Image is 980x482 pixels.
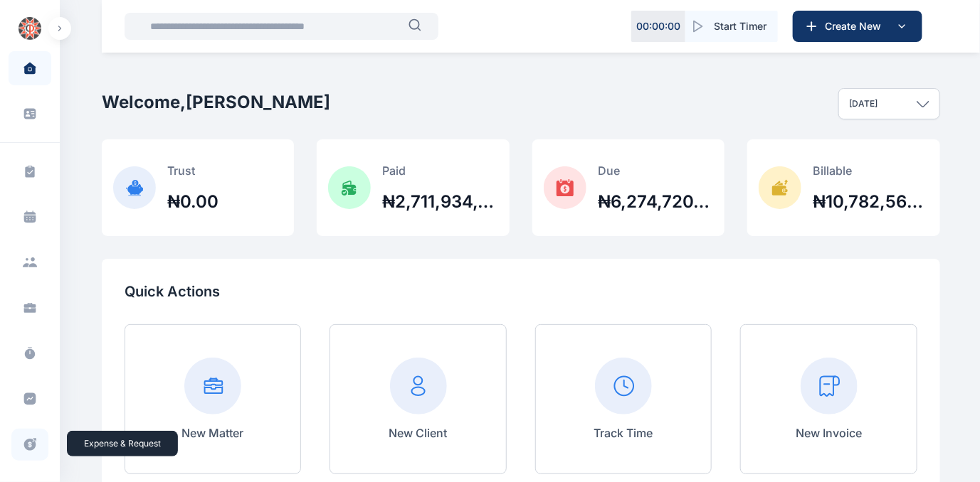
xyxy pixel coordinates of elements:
[102,91,330,114] h2: Welcome, [PERSON_NAME]
[636,19,680,33] p: 00 : 00 : 00
[594,424,653,441] p: Track Time
[849,98,878,109] p: [DATE]
[685,11,778,42] button: Start Timer
[796,424,862,441] p: New Invoice
[167,162,218,179] p: Trust
[389,424,448,441] p: New Client
[382,162,498,179] p: Paid
[793,11,922,42] button: Create New
[382,191,498,213] h2: ₦2,711,934,324.89
[598,191,714,213] h2: ₦6,274,720,684.75
[714,19,766,33] span: Start Timer
[182,424,244,441] p: New Matter
[167,191,218,213] h2: ₦0.00
[125,282,917,301] p: Quick Actions
[598,162,714,179] p: Due
[819,19,893,33] span: Create New
[813,191,929,213] h2: ₦10,782,565,587.72
[813,162,929,179] p: Billable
